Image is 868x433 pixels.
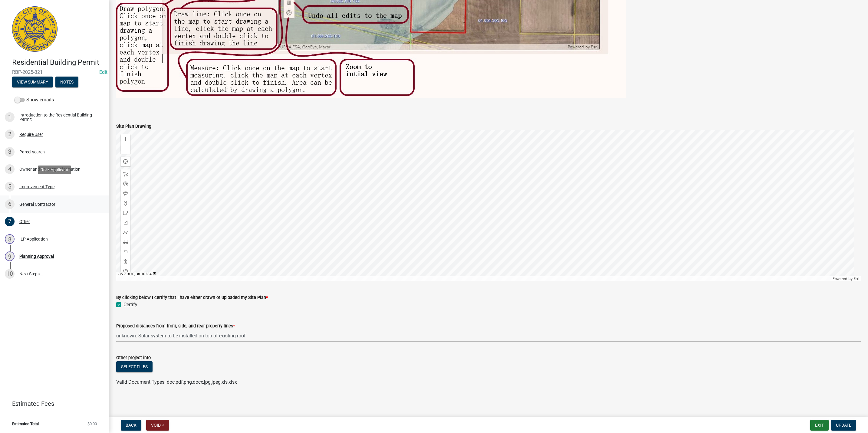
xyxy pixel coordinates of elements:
[5,398,99,410] a: Estimated Fees
[12,6,58,52] img: City of Jeffersonville, Indiana
[19,150,45,154] div: Parcel search
[19,254,54,258] div: Planning Approval
[810,420,829,431] button: Exit
[123,301,137,308] label: Certify
[5,164,15,174] div: 4
[5,251,15,261] div: 9
[116,296,268,300] label: By clicking below I certify that I have either drawn or uploaded my Site Plan
[19,167,81,171] div: Owner and Property Information
[38,166,71,174] div: Role: Applicant
[15,96,54,103] label: Show emails
[12,77,53,87] button: View Summary
[55,80,78,85] wm-modal-confirm: Notes
[121,157,130,166] div: Find my location
[151,423,161,428] span: Void
[853,277,859,281] a: Esri
[19,132,43,136] div: Require User
[5,217,15,226] div: 7
[5,147,15,157] div: 3
[5,199,15,209] div: 6
[12,69,97,75] span: RBP-2025-321
[99,69,107,75] wm-modal-confirm: Edit Application Number
[87,422,97,426] span: $0.00
[55,77,78,87] button: Notes
[831,420,856,431] button: Update
[99,69,107,75] a: Edit
[19,237,48,241] div: ILP Application
[836,423,851,428] span: Update
[5,182,15,192] div: 5
[5,234,15,244] div: 8
[121,134,130,144] div: Zoom in
[12,422,39,426] span: Estimated Total
[831,276,861,281] div: Powered by
[12,80,53,85] wm-modal-confirm: Summary
[5,112,15,122] div: 1
[19,113,99,121] div: Introduction to the Residential Building Permit
[116,124,151,129] label: Site Plan Drawing
[5,130,15,139] div: 2
[5,269,15,279] div: 10
[126,423,136,428] span: Back
[146,420,169,431] button: Void
[116,356,151,360] label: Other project info
[19,185,54,189] div: Improvement Type
[19,219,30,224] div: Other
[121,144,130,154] div: Zoom out
[12,58,104,67] h4: Residential Building Permit
[116,379,237,385] span: Valid Document Types: doc,pdf,png,docx,jpg,jpeg,xls,xlsx
[19,202,55,206] div: General Contractor
[116,324,235,328] label: Proposed distances from front, side, and rear property lines
[121,420,141,431] button: Back
[116,361,153,372] button: Select files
